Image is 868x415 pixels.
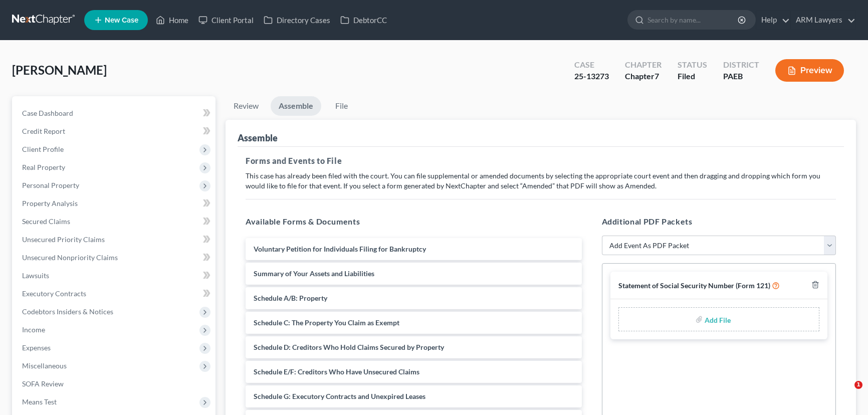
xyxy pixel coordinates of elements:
span: [PERSON_NAME] [12,63,107,77]
span: Voluntary Petition for Individuals Filing for Bankruptcy [254,245,426,253]
a: Secured Claims [14,213,215,231]
a: Directory Cases [259,11,335,29]
span: Unsecured Priority Claims [22,235,105,244]
span: Credit Report [22,127,65,135]
a: Case Dashboard [14,104,215,122]
span: 7 [655,71,659,81]
div: Status [678,59,707,71]
div: Filed [678,71,707,82]
span: 1 [854,381,862,389]
a: Executory Contracts [14,285,215,303]
span: Schedule A/B: Property [254,294,327,302]
div: District [723,59,759,71]
a: Unsecured Priority Claims [14,231,215,249]
span: Secured Claims [22,217,70,226]
a: Assemble [271,96,321,116]
span: Income [22,325,45,334]
span: Schedule E/F: Creditors Who Have Unsecured Claims [254,367,419,376]
div: PAEB [723,71,759,82]
span: Lawsuits [22,271,49,280]
span: Summary of Your Assets and Liabilities [254,269,374,278]
iframe: Intercom live chat [834,381,858,405]
span: SOFA Review [22,379,64,388]
div: Case [574,59,609,71]
span: Miscellaneous [22,361,67,370]
a: DebtorCC [335,11,392,29]
a: Help [756,11,790,29]
div: Chapter [625,59,662,71]
p: This case has already been filed with the court. You can file supplemental or amended documents b... [246,171,836,191]
a: Review [226,96,267,116]
span: Statement of Social Security Number (Form 121) [618,281,770,290]
span: Personal Property [22,181,79,189]
div: 25-13273 [574,71,609,82]
a: SOFA Review [14,375,215,393]
a: Credit Report [14,122,215,140]
span: Executory Contracts [22,289,86,298]
a: Lawsuits [14,267,215,285]
div: Assemble [238,132,278,144]
a: File [325,96,357,116]
button: Preview [775,59,844,82]
span: Schedule G: Executory Contracts and Unexpired Leases [254,392,425,400]
a: Property Analysis [14,194,215,213]
input: Search by name... [647,11,739,29]
a: ARM Lawyers [791,11,855,29]
span: New Case [105,17,138,24]
h5: Forms and Events to File [246,155,836,167]
span: Client Profile [22,145,64,153]
span: Case Dashboard [22,109,73,117]
h5: Available Forms & Documents [246,216,582,228]
span: Schedule D: Creditors Who Hold Claims Secured by Property [254,343,444,351]
span: Codebtors Insiders & Notices [22,307,113,316]
a: Unsecured Nonpriority Claims [14,249,215,267]
span: Unsecured Nonpriority Claims [22,253,118,262]
span: Schedule C: The Property You Claim as Exempt [254,318,399,327]
a: Client Portal [193,11,259,29]
div: Chapter [625,71,662,82]
h5: Additional PDF Packets [602,216,836,228]
span: Real Property [22,163,65,171]
a: Home [151,11,193,29]
span: Property Analysis [22,199,78,207]
span: Expenses [22,343,51,352]
span: Means Test [22,397,57,406]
